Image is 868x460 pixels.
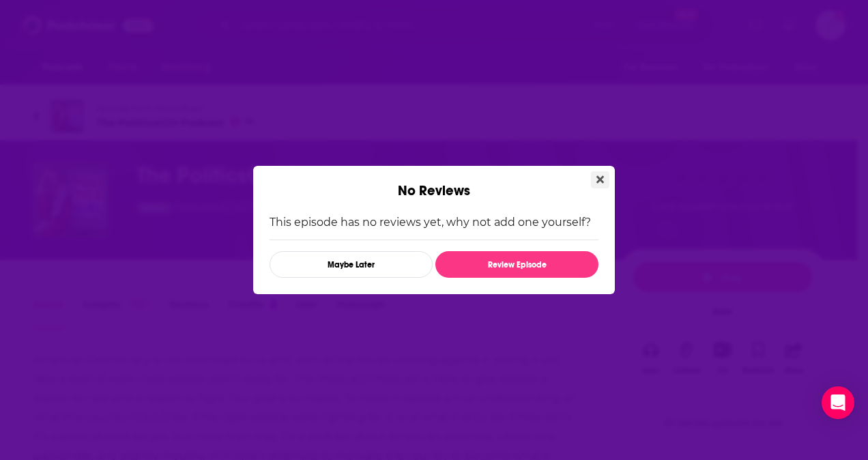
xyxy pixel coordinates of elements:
[270,251,433,278] button: Maybe Later
[435,251,598,278] button: Review Episode
[253,166,615,199] div: No Reviews
[270,216,598,229] p: This episode has no reviews yet, why not add one yourself?
[591,171,609,188] button: Close
[822,386,854,419] div: Open Intercom Messenger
